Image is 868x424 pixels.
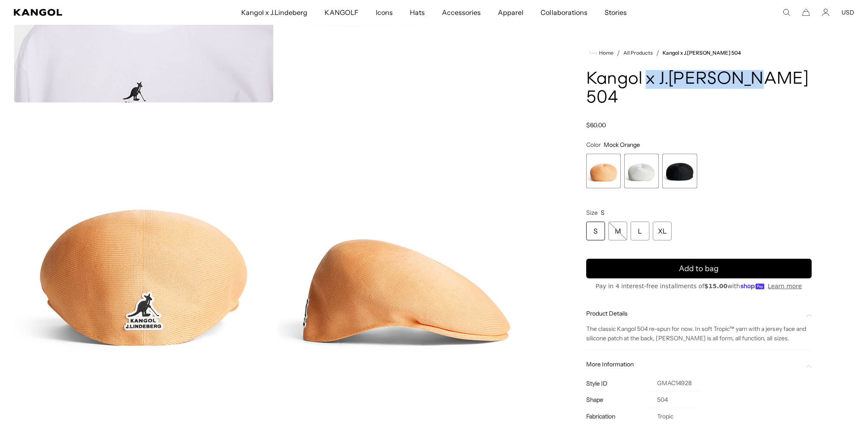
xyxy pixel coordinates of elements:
[586,70,812,108] h1: Kangol x J.[PERSON_NAME] 504
[679,263,719,275] span: Add to bag
[586,259,812,278] button: Add to bag
[802,9,810,16] button: Cart
[842,9,854,16] button: USD
[586,360,801,368] span: More Information
[586,209,598,216] span: Size
[586,154,621,188] div: 1 of 3
[586,141,601,149] span: Color
[649,375,700,392] td: GMAC14928
[653,48,659,58] li: /
[614,48,620,58] li: /
[822,9,830,16] a: Account
[586,324,812,343] p: The classic Kangol 504 re-spun for now. In soft Tropic™ yarn with a jersey face and silicone patc...
[586,121,606,129] span: $60.00
[597,50,614,56] span: Home
[624,154,659,188] label: Moonbeam
[586,222,605,240] div: S
[623,50,653,56] a: All Products
[631,222,649,240] div: L
[586,48,812,58] nav: breadcrumbs
[586,154,621,188] label: Mock Orange
[586,310,801,317] span: Product Details
[649,392,700,408] td: 504
[601,209,605,216] span: S
[604,141,640,149] span: Mock Orange
[783,9,790,16] summary: Search here
[662,154,697,188] label: Black
[662,154,697,188] div: 3 of 3
[624,154,659,188] div: 2 of 3
[608,222,627,240] div: M
[653,222,672,240] div: XL
[586,375,649,392] th: Style ID
[663,50,741,56] a: Kangol x J.[PERSON_NAME] 504
[14,9,160,16] a: Kangol
[586,392,649,408] th: Shape
[590,49,614,57] a: Home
